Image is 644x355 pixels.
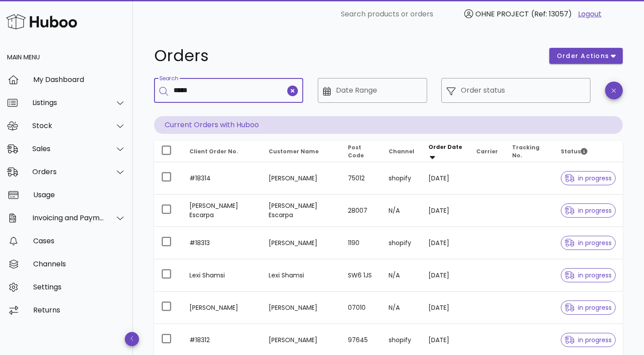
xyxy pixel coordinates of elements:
[33,283,126,291] div: Settings
[32,168,104,176] div: Orders
[33,191,126,199] div: Usage
[421,227,469,259] td: [DATE]
[565,272,612,278] span: in progress
[421,162,469,195] td: [DATE]
[341,292,382,324] td: 07010
[182,162,262,195] td: #18314
[556,51,609,61] span: order actions
[382,195,421,227] td: N/A
[262,227,341,259] td: [PERSON_NAME]
[182,141,262,162] th: Client Order No.
[512,144,540,159] span: Tracking No.
[382,292,421,324] td: N/A
[505,141,554,162] th: Tracking No.
[565,337,612,343] span: in progress
[382,141,421,162] th: Channel
[33,237,126,245] div: Cases
[421,292,469,324] td: [DATE]
[32,121,104,130] div: Stock
[475,9,529,19] span: OHNE PROJECT
[33,75,126,84] div: My Dashboard
[382,227,421,259] td: shopify
[531,9,572,19] span: (Ref: 13057)
[421,259,469,292] td: [DATE]
[33,306,126,314] div: Returns
[159,75,178,82] label: Search
[421,195,469,227] td: [DATE]
[428,143,462,151] span: Order Date
[565,304,612,311] span: in progress
[421,141,469,162] th: Order Date: Sorted descending. Activate to remove sorting.
[269,148,319,155] span: Customer Name
[182,195,262,227] td: [PERSON_NAME] Escarpa
[287,86,298,96] button: clear icon
[561,148,587,155] span: Status
[382,162,421,195] td: shopify
[341,141,382,162] th: Post Code
[32,98,104,107] div: Listings
[565,207,612,214] span: in progress
[189,148,238,155] span: Client Order No.
[182,227,262,259] td: #18313
[341,227,382,259] td: 1190
[262,292,341,324] td: [PERSON_NAME]
[32,214,104,222] div: Invoicing and Payments
[565,240,612,246] span: in progress
[549,48,623,64] button: order actions
[262,141,341,162] th: Customer Name
[341,259,382,292] td: SW6 1JS
[565,175,612,181] span: in progress
[389,148,414,155] span: Channel
[33,260,126,268] div: Channels
[382,259,421,292] td: N/A
[348,144,364,159] span: Post Code
[262,259,341,292] td: Lexi Shamsi
[154,116,623,134] p: Current Orders with Huboo
[554,141,623,162] th: Status
[182,259,262,292] td: Lexi Shamsi
[341,162,382,195] td: 75012
[341,195,382,227] td: 28007
[262,195,341,227] td: [PERSON_NAME] Escarpa
[154,48,539,64] h1: Orders
[32,144,104,153] div: Sales
[6,12,77,31] img: Huboo Logo
[262,162,341,195] td: [PERSON_NAME]
[469,141,505,162] th: Carrier
[182,292,262,324] td: [PERSON_NAME]
[578,9,602,20] a: Logout
[476,148,498,155] span: Carrier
